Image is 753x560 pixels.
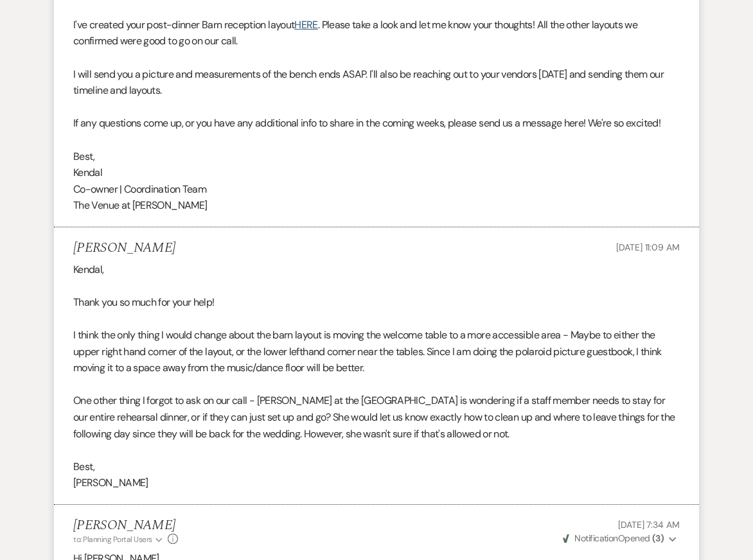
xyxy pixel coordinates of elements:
p: Kendal, [73,261,680,278]
button: NotificationOpened (3) [561,532,680,545]
p: Best, [73,459,680,475]
p: One other thing I forgot to ask on our call - [PERSON_NAME] at the [GEOGRAPHIC_DATA] is wondering... [73,392,680,442]
p: Co-owner | Coordination Team [73,181,680,198]
span: Notification [574,532,617,544]
p: I think the only thing I would change about the barn layout is moving the welcome table to a more... [73,327,680,376]
button: to: Planning Portal Users [73,534,164,545]
p: I've created your post-dinner Barn reception layout . Please take a look and let me know your tho... [73,17,680,49]
span: to: Planning Portal Users [73,534,152,545]
p: [PERSON_NAME] [73,475,680,491]
h5: [PERSON_NAME] [73,240,175,256]
span: Opened [563,532,664,544]
span: [DATE] 11:09 AM [616,241,680,253]
p: If any questions come up, or you have any additional info to share in the coming weeks, please se... [73,115,680,132]
strong: ( 3 ) [652,532,664,544]
p: I will send you a picture and measurements of the bench ends ASAP. I'll also be reaching out to y... [73,66,680,99]
p: The Venue at [PERSON_NAME] [73,197,680,214]
a: HERE [294,18,317,31]
p: Best, [73,148,680,165]
p: Thank you so much for your help! [73,294,680,311]
h5: [PERSON_NAME] [73,518,178,534]
span: [DATE] 7:34 AM [618,519,680,530]
p: Kendal [73,164,680,181]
